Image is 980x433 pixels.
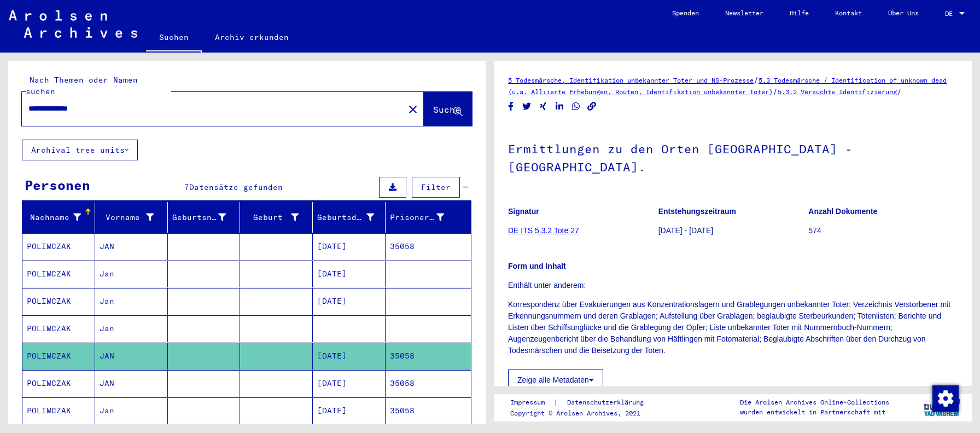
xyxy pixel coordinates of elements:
[658,225,808,236] p: [DATE] - [DATE]
[508,299,958,356] p: Korrespondenz über Evakuierungen aus Konzentrationslagern und Grablegungen unbekannter Toter; Ver...
[386,343,471,370] mat-cell: 35058
[9,10,137,38] img: Arolsen_neg.svg
[386,397,471,424] mat-cell: 35058
[402,98,424,120] button: Clear
[95,233,168,260] mat-cell: JAN
[22,370,95,397] mat-cell: POLIWCZAK
[932,385,958,411] div: Zustimmung ändern
[313,202,386,233] mat-header-cell: Geburtsdatum
[22,202,95,233] mat-header-cell: Nachname
[921,394,962,421] img: yv_logo.png
[390,209,458,226] div: Prisoner #
[658,207,736,216] b: Entstehungszeitraum
[317,209,388,226] div: Geburtsdatum
[754,75,759,85] span: /
[27,212,81,223] div: Nachname
[95,261,168,287] mat-cell: Jan
[95,397,168,424] mat-cell: Jan
[386,233,471,260] mat-cell: 35058
[586,100,598,113] button: Copy link
[95,370,168,397] mat-cell: JAN
[778,88,897,96] a: 5.3.2 Versuchte Identifizierung
[95,288,168,315] mat-cell: Jan
[538,100,549,113] button: Share on Xing
[22,233,95,260] mat-cell: POLIWCZAK
[945,10,957,18] span: DE
[25,175,90,195] div: Personen
[508,76,754,84] a: 5 Todesmärsche, Identifikation unbekannter Toter und NS-Prozesse
[740,397,889,407] p: Die Arolsen Archives Online-Collections
[521,100,533,113] button: Share on Twitter
[897,86,902,96] span: /
[313,397,386,424] mat-cell: [DATE]
[554,100,565,113] button: Share on LinkedIn
[22,315,95,342] mat-cell: POLIWCZAK
[773,86,778,96] span: /
[172,209,240,226] div: Geburtsname
[508,262,566,270] b: Form und Inhalt
[313,370,386,397] mat-cell: [DATE]
[100,209,167,226] div: Vorname
[313,288,386,315] mat-cell: [DATE]
[146,24,202,53] a: Suchen
[406,103,419,116] mat-icon: close
[386,202,471,233] mat-header-cell: Prisoner #
[168,202,241,233] mat-header-cell: Geburtsname
[202,24,302,50] a: Archiv erkunden
[433,104,460,115] span: Suche
[508,280,958,291] p: Enthält unter anderem:
[317,212,374,223] div: Geburtsdatum
[313,233,386,260] mat-cell: [DATE]
[22,261,95,287] mat-cell: POLIWCZAK
[22,397,95,424] mat-cell: POLIWCZAK
[508,207,539,216] b: Signatur
[95,202,168,233] mat-header-cell: Vorname
[510,397,657,408] div: |
[508,370,603,390] button: Zeige alle Metadaten
[172,212,226,223] div: Geburtsname
[313,343,386,370] mat-cell: [DATE]
[390,212,444,223] div: Prisoner #
[26,75,138,96] mat-label: Nach Themen oder Namen suchen
[22,140,138,160] button: Archival tree units
[27,209,95,226] div: Nachname
[189,182,283,192] span: Datensätze gefunden
[313,261,386,287] mat-cell: [DATE]
[95,315,168,342] mat-cell: Jan
[558,397,657,408] a: Datenschutzerklärung
[508,124,958,190] h1: Ermittlungen zu den Orten [GEOGRAPHIC_DATA] - [GEOGRAPHIC_DATA].
[808,225,958,236] p: 574
[240,202,313,233] mat-header-cell: Geburt‏
[508,226,579,235] a: DE ITS 5.3.2 Tote 27
[740,407,889,417] p: wurden entwickelt in Partnerschaft mit
[244,209,312,226] div: Geburt‏
[505,100,517,113] button: Share on Facebook
[100,212,154,223] div: Vorname
[22,288,95,315] mat-cell: POLIWCZAK
[386,370,471,397] mat-cell: 35058
[808,207,877,216] b: Anzahl Dokumente
[424,92,472,126] button: Suche
[22,343,95,370] mat-cell: POLIWCZAK
[95,343,168,370] mat-cell: JAN
[412,177,460,198] button: Filter
[244,212,299,223] div: Geburt‏
[932,385,959,412] img: Zustimmung ändern
[510,397,553,408] a: Impressum
[510,408,657,418] p: Copyright © Arolsen Archives, 2021
[184,182,189,192] span: 7
[570,100,582,113] button: Share on WhatsApp
[421,182,451,192] span: Filter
